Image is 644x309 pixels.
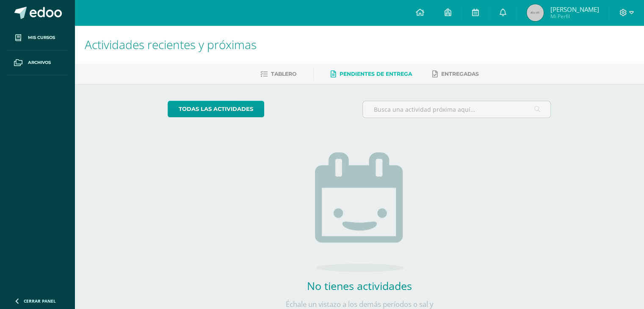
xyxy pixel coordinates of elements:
span: Cerrar panel [24,298,56,304]
h2: No tienes actividades [275,279,444,293]
span: Pendientes de entrega [340,71,412,77]
img: 45x45 [527,4,544,21]
span: Mis cursos [28,34,55,41]
a: Entregadas [432,67,479,81]
span: Actividades recientes y próximas [85,36,257,52]
span: Archivos [28,59,51,66]
span: Tablero [271,71,296,77]
img: no_activities.png [315,152,404,272]
a: Tablero [260,67,296,81]
span: [PERSON_NAME] [550,5,599,14]
span: Entregadas [441,71,479,77]
a: Archivos [7,50,68,75]
a: Pendientes de entrega [331,67,412,81]
span: Mi Perfil [550,13,599,20]
a: todas las Actividades [168,101,264,117]
input: Busca una actividad próxima aquí... [363,101,550,118]
a: Mis cursos [7,25,68,50]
